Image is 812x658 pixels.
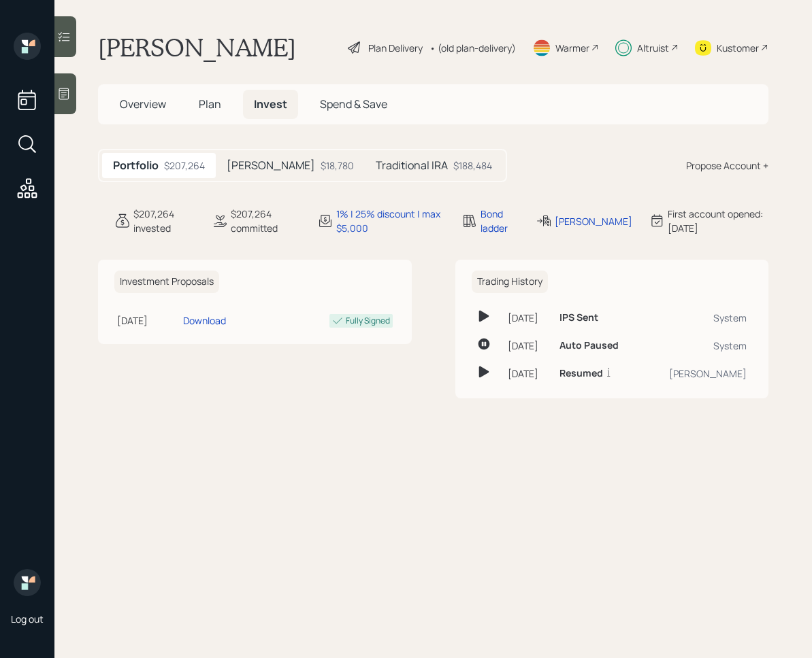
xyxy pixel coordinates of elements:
div: Altruist [637,41,669,55]
h5: Portfolio [113,159,159,172]
div: System [647,339,747,353]
span: Overview [120,97,166,111]
div: First account opened: [DATE] [668,207,768,235]
div: Plan Delivery [368,41,423,55]
h1: [PERSON_NAME] [98,33,296,63]
div: 1% | 25% discount | max $5,000 [336,207,445,235]
h6: Resumed [559,368,603,379]
h6: Auto Paused [559,340,619,351]
span: Invest [254,97,287,111]
span: Spend & Save [320,97,387,111]
div: Fully Signed [346,315,390,327]
h5: [PERSON_NAME] [227,159,315,172]
div: $207,264 [164,158,205,173]
img: retirable_logo.png [14,569,41,596]
div: $188,484 [453,158,492,173]
div: • (old plan-delivery) [429,41,516,55]
div: [PERSON_NAME] [555,214,632,228]
div: Propose Account + [686,158,768,173]
div: System [647,311,747,325]
div: Download [183,313,226,328]
span: Plan [199,97,221,111]
h5: Traditional IRA [376,159,448,172]
div: $207,264 committed [231,207,301,235]
div: $18,780 [321,158,354,173]
div: [DATE] [508,366,549,381]
h6: Trading History [472,271,548,293]
h6: IPS Sent [559,312,598,324]
div: Kustomer [717,41,759,55]
div: [PERSON_NAME] [647,366,747,381]
div: Log out [11,612,44,625]
div: Warmer [555,41,589,55]
div: [DATE] [117,313,178,328]
div: Bond ladder [481,207,519,235]
div: $207,264 invested [133,207,195,235]
div: [DATE] [508,311,549,325]
div: [DATE] [508,339,549,353]
h6: Investment Proposals [114,271,219,293]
